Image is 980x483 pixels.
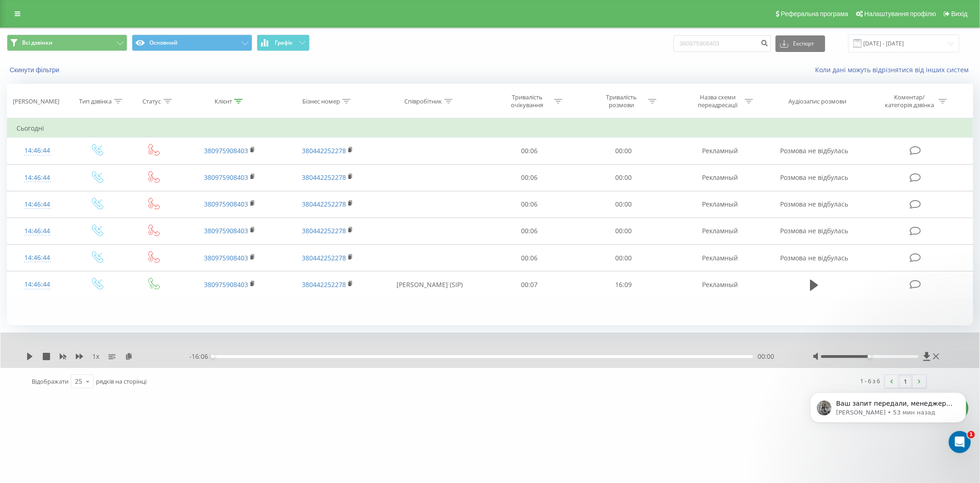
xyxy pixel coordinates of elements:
[302,173,346,182] a: 380442252278
[949,431,971,453] iframe: Intercom live chat
[96,377,147,385] span: рядків на сторінці
[671,218,769,244] td: Рекламный
[883,93,936,109] div: Коментар/категорія дзвінка
[13,98,59,105] div: [PERSON_NAME]
[952,10,968,17] span: Вихід
[968,431,975,438] span: 1
[32,377,68,385] span: Відображати
[22,39,52,46] span: Всі дзвінки
[482,164,577,191] td: 00:06
[780,146,848,155] span: Розмова не відбулась
[17,222,58,240] div: 14:46:44
[815,65,973,74] a: Коли дані можуть відрізнятися вiд інших систем
[17,276,58,293] div: 14:46:44
[275,40,293,46] span: Графік
[671,245,769,271] td: Рекламный
[377,271,482,298] td: [PERSON_NAME] (SIP)
[671,191,769,218] td: Рекламный
[482,218,577,244] td: 00:06
[482,245,577,271] td: 00:06
[17,195,58,213] div: 14:46:44
[674,35,771,52] input: Пошук за номером
[864,10,936,17] span: Налаштування профілю
[302,226,346,235] a: 380442252278
[788,98,846,105] div: Аудіозапис розмови
[776,35,825,52] button: Експорт
[204,226,248,235] a: 380975908403
[17,169,58,187] div: 14:46:44
[204,173,248,182] a: 380975908403
[780,200,848,208] span: Розмова не відбулась
[796,373,980,458] iframe: Intercom notifications сообщение
[204,280,248,289] a: 380975908403
[671,138,769,164] td: Рекламный
[7,66,64,74] button: Скинути фільтри
[132,34,252,51] button: Основний
[302,200,346,208] a: 380442252278
[17,249,58,267] div: 14:46:44
[404,98,442,105] div: Співробітник
[211,355,215,358] div: Accessibility label
[577,245,671,271] td: 00:00
[597,93,646,109] div: Тривалість розмови
[503,93,552,109] div: Тривалість очікування
[482,191,577,218] td: 00:06
[758,352,774,361] span: 00:00
[189,352,213,361] span: - 16:06
[577,164,671,191] td: 00:00
[577,271,671,298] td: 16:09
[671,164,769,191] td: Рекламный
[693,93,742,109] div: Назва схеми переадресації
[302,146,346,155] a: 380442252278
[302,98,340,105] div: Бізнес номер
[577,138,671,164] td: 00:00
[482,138,577,164] td: 00:06
[868,355,872,358] div: Accessibility label
[781,10,849,17] span: Реферальна програма
[7,119,973,138] td: Сьогодні
[302,253,346,262] a: 380442252278
[302,280,346,289] a: 380442252278
[75,377,82,386] div: 25
[577,218,671,244] td: 00:00
[79,98,112,105] div: Тип дзвінка
[17,142,58,160] div: 14:46:44
[92,352,99,361] span: 1 x
[204,253,248,262] a: 380975908403
[482,271,577,298] td: 00:07
[257,34,310,51] button: Графік
[215,98,232,105] div: Клієнт
[204,200,248,208] a: 380975908403
[780,226,848,235] span: Розмова не відбулась
[204,146,248,155] a: 380975908403
[671,271,769,298] td: Рекламный
[143,98,161,105] div: Статус
[780,253,848,262] span: Розмова не відбулась
[7,34,127,51] button: Всі дзвінки
[577,191,671,218] td: 00:00
[780,173,848,182] span: Розмова не відбулась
